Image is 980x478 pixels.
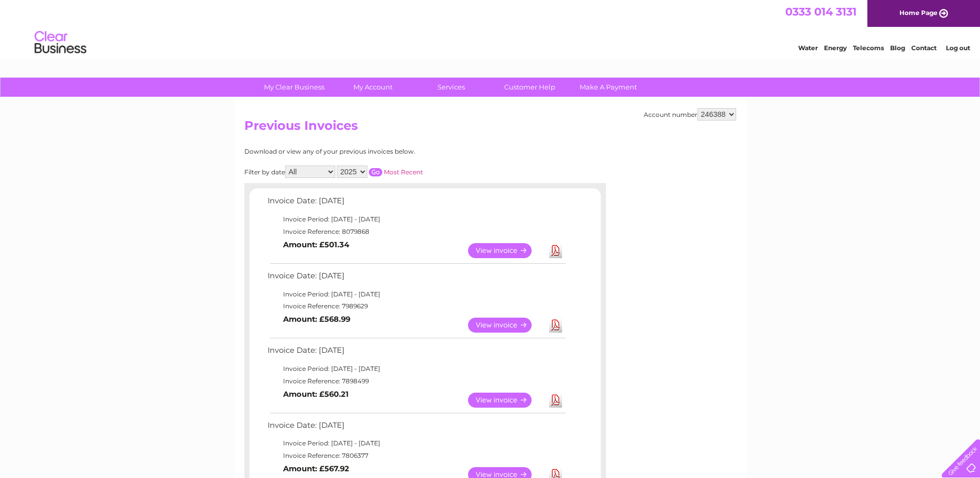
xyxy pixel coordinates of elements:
[265,363,567,375] td: Invoice Period: [DATE] - [DATE]
[468,393,544,408] a: View
[644,108,736,121] div: Account number
[911,44,937,52] a: Contact
[246,6,735,50] div: Clear Business is a trading name of Verastar Limited (registered in [GEOGRAPHIC_DATA] No. 3667643...
[265,437,567,450] td: Invoice Period: [DATE] - [DATE]
[549,243,562,258] a: Download
[798,44,818,52] a: Water
[549,393,562,408] a: Download
[853,44,884,52] a: Telecoms
[283,240,349,249] b: Amount: £501.34
[283,390,349,399] b: Amount: £560.21
[265,450,567,462] td: Invoice Reference: 7806377
[265,213,567,226] td: Invoice Period: [DATE] - [DATE]
[566,78,651,97] a: Make A Payment
[265,226,567,238] td: Invoice Reference: 8079868
[283,464,349,473] b: Amount: £567.92
[468,243,544,258] a: View
[384,168,423,176] a: Most Recent
[265,343,567,363] td: Invoice Date: [DATE]
[244,166,516,178] div: Filter by date
[265,288,567,301] td: Invoice Period: [DATE] - [DATE]
[244,148,516,155] div: Download or view any of your previous invoices below.
[244,118,736,138] h2: Previous Invoices
[265,375,567,387] td: Invoice Reference: 7898499
[34,27,87,58] img: logo.png
[890,44,905,52] a: Blog
[409,78,494,97] a: Services
[549,318,562,333] a: Download
[824,44,847,52] a: Energy
[283,315,350,324] b: Amount: £568.99
[265,269,567,288] td: Invoice Date: [DATE]
[330,78,415,97] a: My Account
[468,318,544,333] a: View
[946,44,970,52] a: Log out
[265,300,567,312] td: Invoice Reference: 7989629
[252,78,337,97] a: My Clear Business
[265,419,567,438] td: Invoice Date: [DATE]
[265,194,567,213] td: Invoice Date: [DATE]
[785,5,857,18] a: 0333 014 3131
[487,78,572,97] a: Customer Help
